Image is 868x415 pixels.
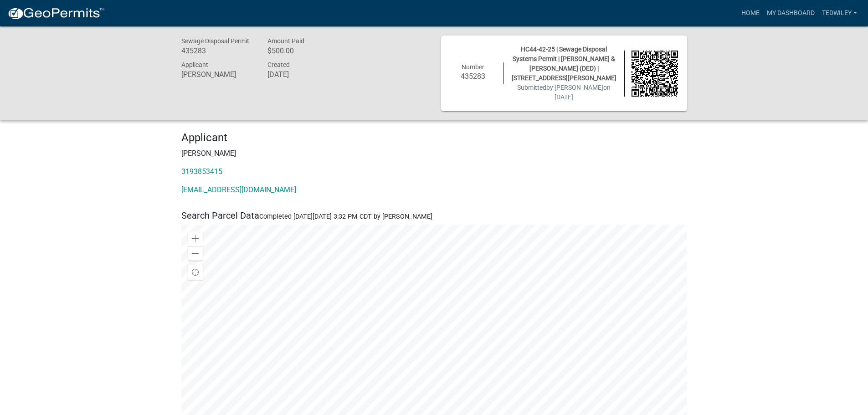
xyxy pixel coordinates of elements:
[259,213,432,220] span: Completed [DATE][DATE] 3:32 PM CDT by [PERSON_NAME]
[181,131,687,144] h4: Applicant
[267,46,340,55] h6: $500.00
[181,37,249,45] span: Sewage Disposal Permit
[181,167,222,176] a: 3193853415
[188,265,203,280] div: Find my location
[188,231,203,246] div: Zoom in
[517,84,611,101] span: Submitted on [DATE]
[181,148,687,159] p: [PERSON_NAME]
[181,46,254,55] h6: 435283
[450,72,497,81] h6: 435283
[512,46,616,82] span: HC44-42-25 | Sewage Disposal Systems Permit | [PERSON_NAME] & [PERSON_NAME] (DED) | [STREET_ADDRE...
[632,51,678,97] img: QR code
[267,61,290,68] span: Created
[818,5,861,22] a: tedwiley
[546,84,603,91] span: by [PERSON_NAME]
[181,210,687,221] h5: Search Parcel Data
[462,63,484,71] span: Number
[738,5,763,22] a: Home
[181,185,296,194] a: [EMAIL_ADDRESS][DOMAIN_NAME]
[181,61,208,68] span: Applicant
[181,70,254,79] h6: [PERSON_NAME]
[763,5,818,22] a: My Dashboard
[267,37,304,45] span: Amount Paid
[188,246,203,261] div: Zoom out
[267,70,340,79] h6: [DATE]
